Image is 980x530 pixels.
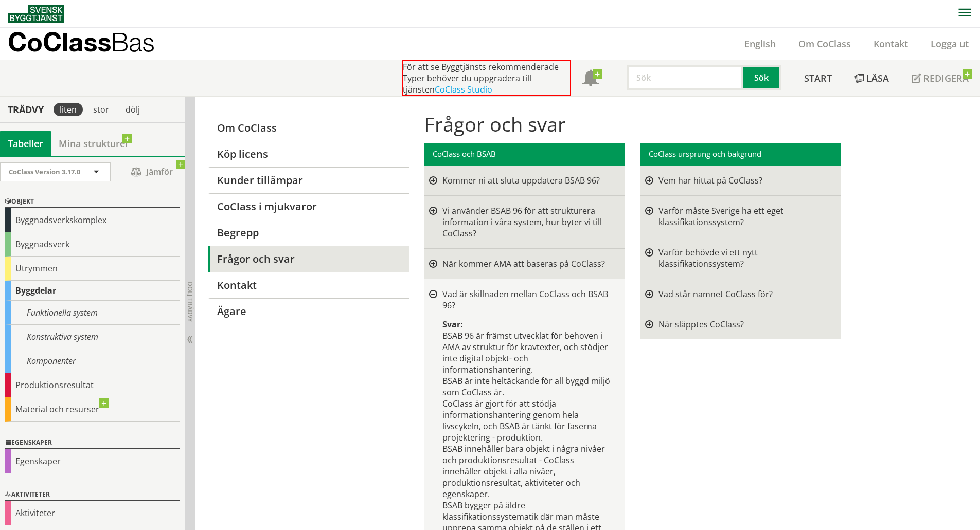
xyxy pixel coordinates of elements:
[442,175,614,186] div: Kommer ni att sluta uppdatera BSAB 96?
[582,71,599,87] span: Notifikationer
[843,60,900,96] a: Läsa
[627,65,743,90] input: Sök
[658,247,830,269] div: Varför behövde vi ett nytt klassifikationssystem?
[866,72,889,84] span: Läsa
[658,288,830,300] div: Vad står namnet CoClass för?
[8,36,155,48] p: CoClass
[87,103,115,116] div: stor
[424,113,841,135] h1: Frågor och svar
[54,103,83,116] div: liten
[5,232,180,257] div: Byggnadsverk
[208,141,408,167] a: Köp licens
[658,319,830,330] div: När släpptes CoClass?
[5,325,180,349] div: Konstruktiva system
[111,27,155,57] span: Bas
[9,167,80,176] span: CoClass Version 3.17.0
[5,449,180,473] div: Egenskaper
[121,163,183,181] span: Jämför
[208,298,408,324] a: Ägare
[862,38,919,50] a: Kontakt
[733,38,787,50] a: English
[5,489,180,501] div: Aktiviteter
[442,258,614,269] div: När kommer AMA att baseras på CoClass?
[5,281,180,301] div: Byggdelar
[5,257,180,281] div: Utrymmen
[8,5,64,23] img: Svensk Byggtjänst
[119,103,146,116] div: dölj
[5,501,180,525] div: Aktiviteter
[442,288,614,311] div: Vad är skillnaden mellan CoClass och BSAB 96?
[402,60,571,96] div: För att se Byggtjänsts rekommenderade Typer behöver du uppgradera till tjänsten
[51,131,137,156] a: Mina strukturer
[658,175,830,186] div: Vem har hittat på CoClass?
[5,301,180,325] div: Funktionella system
[208,220,408,246] a: Begrepp
[8,28,177,60] a: CoClassBas
[743,65,781,90] button: Sök
[900,60,980,96] a: Redigera
[804,72,832,84] span: Start
[640,143,841,166] div: CoClass ursprung och bakgrund
[793,60,843,96] a: Start
[208,193,408,220] a: CoClass i mjukvaror
[435,84,492,95] a: CoClass Studio
[442,319,463,330] strong: Svar:
[919,38,980,50] a: Logga ut
[5,373,180,397] div: Produktionsresultat
[2,104,49,115] div: Trädvy
[5,196,180,208] div: Objekt
[208,115,408,141] a: Om CoClass
[5,437,180,449] div: Egenskaper
[923,72,969,84] span: Redigera
[787,38,862,50] a: Om CoClass
[186,282,194,322] span: Dölj trädvy
[5,208,180,232] div: Byggnadsverkskomplex
[5,397,180,422] div: Material och resurser
[5,349,180,373] div: Komponenter
[208,246,408,272] a: Frågor och svar
[208,272,408,298] a: Kontakt
[208,167,408,193] a: Kunder tillämpar
[424,143,625,166] div: CoClass och BSAB
[658,205,830,228] div: Varför måste Sverige ha ett eget klassifikationssystem?
[442,205,614,239] div: Vi använder BSAB 96 för att strukturera information i våra system, hur byter vi till CoClass?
